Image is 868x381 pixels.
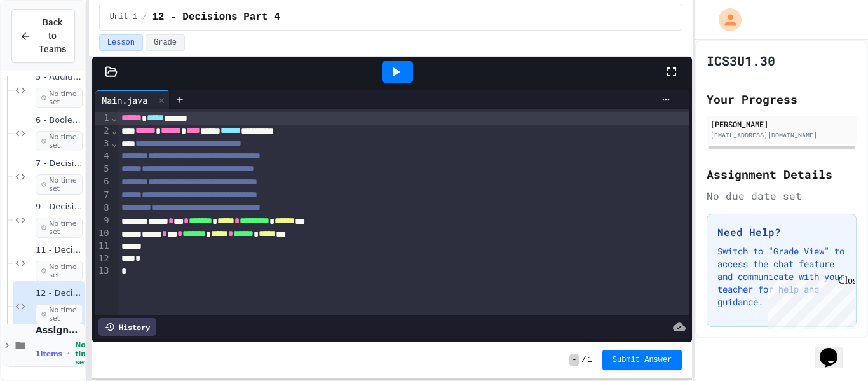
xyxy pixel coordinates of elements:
div: 3 [95,137,111,150]
span: No time set [75,341,93,366]
iframe: chat widget [815,330,855,368]
span: / [142,12,147,22]
span: 12 - Decisions Part 4 [152,10,280,25]
button: Back to Teams [11,9,75,63]
div: 6 [95,176,111,188]
span: No time set [36,131,83,151]
span: - [569,354,579,366]
span: 9 - Decisions Part 2 [36,202,83,212]
div: Chat with us now!Close [5,5,88,81]
div: [PERSON_NAME] [710,118,853,130]
button: Lesson [99,34,143,51]
h1: ICS3U1.30 [707,52,775,69]
div: 4 [95,150,111,163]
div: 13 [95,265,111,277]
span: Fold line [111,125,118,135]
p: Switch to "Grade View" to access the chat feature and communicate with your teacher for help and ... [717,245,846,308]
div: Main.java [95,94,154,107]
span: / [581,355,586,365]
span: No time set [36,304,83,324]
span: No time set [36,88,83,108]
div: 1 [95,112,111,125]
span: No time set [36,261,83,281]
div: No due date set [707,188,857,204]
div: [EMAIL_ADDRESS][DOMAIN_NAME] [710,130,853,140]
span: 1 items [36,350,62,358]
span: • [67,349,70,359]
div: 5 [95,163,111,176]
h2: Assignment Details [707,165,857,183]
span: Unit 1 [110,12,137,22]
span: 11 - Decisions Part 3 [36,245,83,256]
span: Fold line [111,113,118,123]
span: Assignments [36,324,83,336]
div: My Account [705,5,745,34]
iframe: chat widget [763,275,855,329]
div: Main.java [95,90,170,109]
div: 9 [95,214,111,227]
div: 11 [95,240,111,253]
div: 10 [95,227,111,240]
span: 5 - Additional Math exercises [36,72,83,83]
div: 2 [95,125,111,137]
span: 7 - Decisions Part 1 [36,158,83,169]
div: 8 [95,202,111,214]
span: Submit Answer [613,355,672,365]
button: Submit Answer [602,350,682,370]
div: 7 [95,189,111,202]
span: No time set [36,218,83,238]
span: 6 - Boolean Values [36,115,83,126]
div: History [98,318,156,336]
span: 1 [588,355,592,365]
span: No time set [36,174,83,195]
h3: Need Help? [717,225,846,240]
h2: Your Progress [707,90,857,108]
span: Fold line [111,138,118,148]
button: Grade [146,34,185,51]
div: 12 [95,253,111,265]
span: Back to Teams [39,16,66,56]
span: 12 - Decisions Part 4 [36,288,83,299]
